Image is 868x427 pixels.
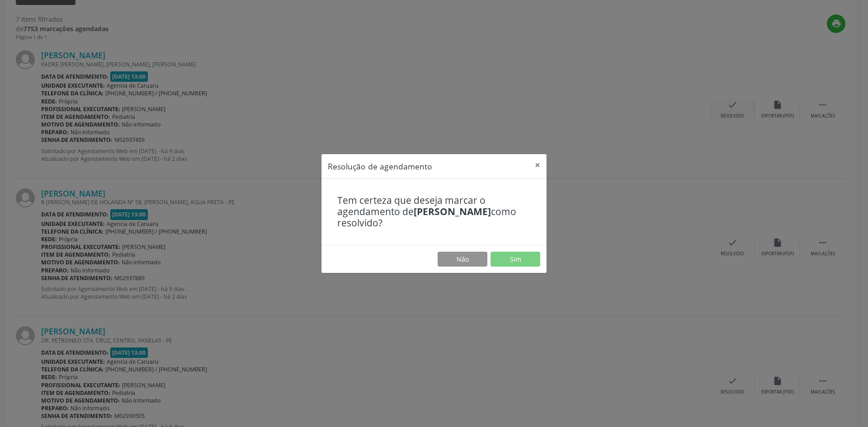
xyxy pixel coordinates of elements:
button: Close [528,154,547,176]
button: Não [438,252,487,267]
b: [PERSON_NAME] [414,205,491,218]
h4: Tem certeza que deseja marcar o agendamento de como resolvido? [337,195,531,229]
button: Sim [491,252,540,267]
h5: Resolução de agendamento [328,160,432,172]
